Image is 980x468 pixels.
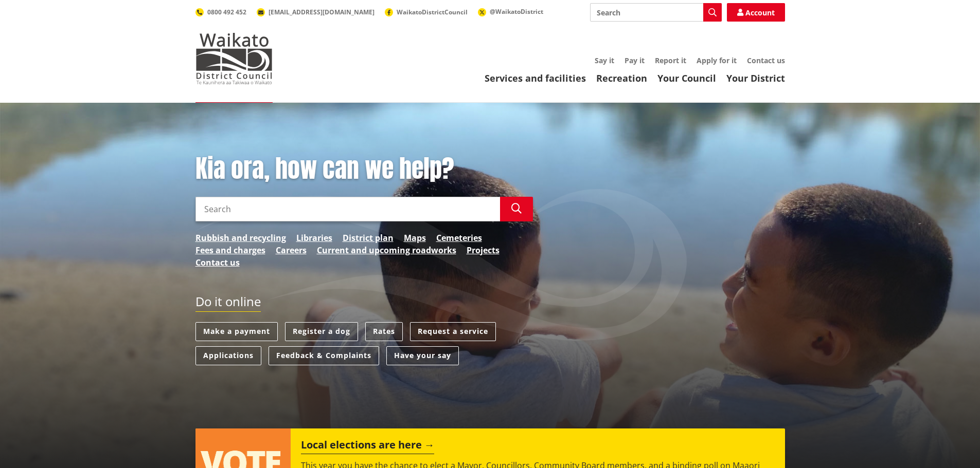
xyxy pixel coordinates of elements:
[301,439,434,454] h2: Local elections are here
[195,256,240,269] a: Contact us
[195,244,265,256] a: Fees and charges
[655,55,686,65] a: Report it
[317,244,456,256] a: Current and upcoming roadworks
[195,154,533,184] h1: Kia ora, how can we help?
[726,72,785,84] a: Your District
[285,322,358,341] a: Register a dog
[590,3,722,22] input: Search input
[257,8,375,16] a: [EMAIL_ADDRESS][DOMAIN_NAME]
[276,244,307,256] a: Careers
[697,55,737,65] a: Apply for it
[397,8,468,16] span: WaikatoDistrictCouncil
[195,322,278,341] a: Make a payment
[595,55,614,65] a: Say it
[195,8,246,16] a: 0800 492 452
[727,3,785,22] a: Account
[436,232,482,244] a: Cemeteries
[478,7,543,16] a: @WaikatoDistrict
[410,322,496,341] a: Request a service
[269,346,379,365] a: Feedback & Complaints
[385,8,468,16] a: WaikatoDistrictCouncil
[365,322,403,341] a: Rates
[625,55,645,65] a: Pay it
[195,197,500,221] input: Search input
[404,232,426,244] a: Maps
[195,346,261,365] a: Applications
[343,232,394,244] a: District plan
[485,72,586,84] a: Services and facilities
[596,72,647,84] a: Recreation
[747,55,785,65] a: Contact us
[195,33,273,84] img: Waikato District Council - Te Kaunihera aa Takiwaa o Waikato
[195,232,286,244] a: Rubbish and recycling
[296,232,332,244] a: Libraries
[386,346,459,365] a: Have your say
[207,8,246,16] span: 0800 492 452
[195,294,261,312] h2: Do it online
[490,7,543,16] span: @WaikatoDistrict
[467,244,500,256] a: Projects
[657,72,716,84] a: Your Council
[269,8,375,16] span: [EMAIL_ADDRESS][DOMAIN_NAME]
